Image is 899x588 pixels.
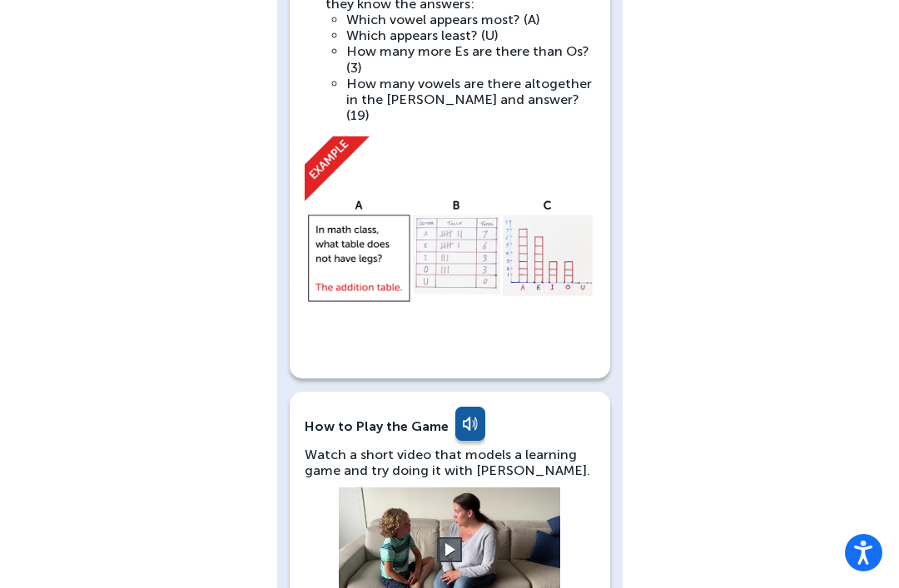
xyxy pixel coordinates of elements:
div: How to Play the Game [305,418,449,434]
li: How many vowels are there altogether in the [PERSON_NAME] and answer? (19) [346,76,595,124]
li: Which appears least? (U) [346,27,595,43]
div: Watch a short video that models a learning game and try doing it with [PERSON_NAME]. [305,447,595,478]
li: Which vowel appears most? (A) [346,12,595,27]
img: Final_Monday_English.png [305,136,595,363]
li: How many more Es are there than Os? (3) [346,43,595,75]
